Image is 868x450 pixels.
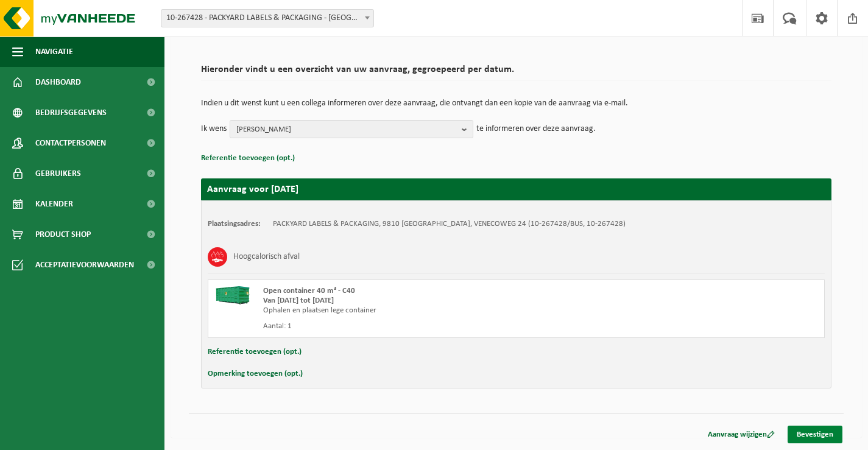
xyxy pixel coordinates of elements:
[788,426,842,443] a: Bevestigen
[35,158,81,189] span: Gebruikers
[35,219,91,250] span: Product Shop
[35,97,107,128] span: Bedrijfsgegevens
[201,65,831,81] h2: Hieronder vindt u een overzicht van uw aanvraag, gegroepeerd per datum.
[230,120,473,138] button: [PERSON_NAME]
[273,219,626,229] td: PACKYARD LABELS & PACKAGING, 9810 [GEOGRAPHIC_DATA], VENECOWEG 24 (10-267428/BUS, 10-267428)
[476,120,596,138] p: te informeren over deze aanvraag.
[208,344,302,360] button: Referentie toevoegen (opt.)
[263,287,355,295] span: Open container 40 m³ - C40
[236,121,457,139] span: [PERSON_NAME]
[35,37,73,67] span: Navigatie
[263,297,334,304] strong: Van [DATE] tot [DATE]
[201,120,227,138] p: Ik wens
[208,366,303,382] button: Opmerking toevoegen (opt.)
[35,128,106,158] span: Contactpersonen
[35,189,73,219] span: Kalender
[699,426,784,443] a: Aanvraag wijzigen
[263,306,565,315] div: Ophalen en plaatsen lege container
[161,10,373,27] span: 10-267428 - PACKYARD LABELS & PACKAGING - NAZARETH
[233,247,300,267] h3: Hoogcalorisch afval
[201,150,295,166] button: Referentie toevoegen (opt.)
[201,99,831,108] p: Indien u dit wenst kunt u een collega informeren over deze aanvraag, die ontvangt dan een kopie v...
[263,322,565,331] div: Aantal: 1
[35,67,81,97] span: Dashboard
[161,9,374,27] span: 10-267428 - PACKYARD LABELS & PACKAGING - NAZARETH
[208,220,261,228] strong: Plaatsingsadres:
[35,250,134,280] span: Acceptatievoorwaarden
[207,185,298,194] strong: Aanvraag voor [DATE]
[214,286,251,304] img: HK-XC-40-GN-00.png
